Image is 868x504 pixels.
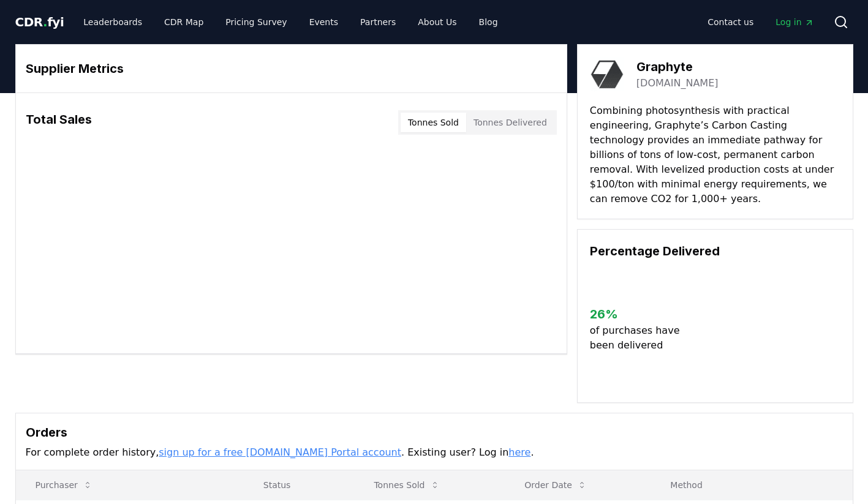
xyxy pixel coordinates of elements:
[636,58,719,76] h3: Graphyte
[26,59,557,78] h3: Supplier Metrics
[408,11,466,33] a: About Us
[469,11,508,33] a: Blog
[74,11,507,33] nav: Main
[660,479,842,491] p: Method
[159,446,401,458] a: sign up for a free [DOMAIN_NAME] Portal account
[776,16,813,28] span: Log in
[766,11,823,33] a: Log in
[364,473,449,497] button: Tonnes Sold
[590,57,624,91] img: Graphyte-logo
[590,323,690,353] p: of purchases have been delivered
[300,11,348,33] a: Events
[74,11,152,33] a: Leaderboards
[590,305,690,323] h3: 26 %
[401,113,466,132] button: Tonnes Sold
[590,103,840,206] p: Combining photosynthesis with practical engineering, Graphyte’s Carbon Casting technology provide...
[26,423,843,442] h3: Orders
[15,15,64,29] span: CDR fyi
[43,15,47,29] span: .
[254,479,345,491] p: Status
[26,445,843,460] p: For complete order history, . Existing user? Log in .
[515,473,597,497] button: Order Date
[698,11,763,33] a: Contact us
[466,113,554,132] button: Tonnes Delivered
[508,446,530,458] a: here
[154,11,213,33] a: CDR Map
[15,13,64,31] a: CDR.fyi
[698,11,823,33] nav: Main
[26,110,92,135] h3: Total Sales
[636,76,719,91] a: [DOMAIN_NAME]
[590,242,840,260] h3: Percentage Delivered
[26,473,102,497] button: Purchaser
[216,11,296,33] a: Pricing Survey
[350,11,406,33] a: Partners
